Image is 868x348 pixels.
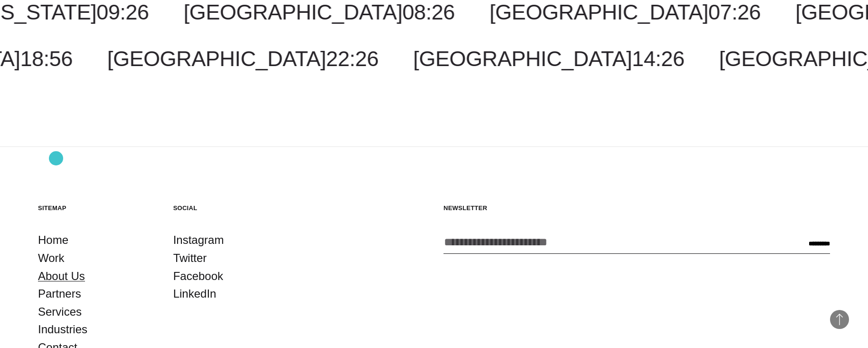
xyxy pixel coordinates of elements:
a: [GEOGRAPHIC_DATA]14:26 [413,47,684,71]
a: [GEOGRAPHIC_DATA]22:26 [107,47,378,71]
button: Back to Top [830,310,849,329]
span: 18:56 [20,47,72,71]
a: Facebook [173,267,223,285]
a: About Us [38,267,85,285]
a: Partners [38,285,81,303]
h5: Social [173,204,290,212]
a: Services [38,303,82,321]
a: Work [38,249,65,267]
a: Twitter [173,249,207,267]
h5: Newsletter [443,204,830,212]
a: LinkedIn [173,285,217,303]
a: Instagram [173,231,224,249]
a: Industries [38,320,87,338]
a: Home [38,231,68,249]
span: 14:26 [632,47,684,71]
span: 22:26 [326,47,378,71]
h5: Sitemap [38,204,154,212]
